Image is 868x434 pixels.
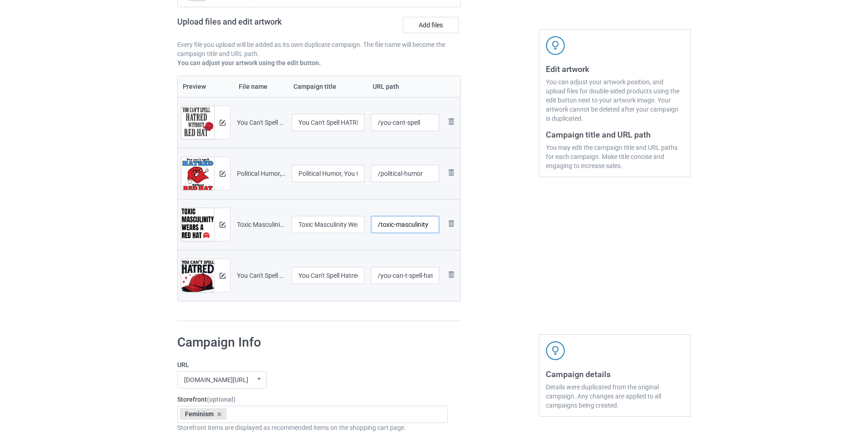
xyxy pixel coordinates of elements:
div: You Can't Spell HATRED Without RED HAT shirt.png [237,118,285,127]
p: Every file you upload will be added as its own duplicate campaign. The file name will become the ... [177,40,461,58]
b: You can adjust your artwork using the edit button. [177,59,321,66]
div: You can adjust your artwork position, and upload files for double-sided products using the edit b... [546,77,684,123]
img: svg+xml;base64,PD94bWwgdmVyc2lvbj0iMS4wIiBlbmNvZGluZz0iVVRGLTgiPz4KPHN2ZyB3aWR0aD0iMTRweCIgaGVpZ2... [220,171,226,177]
img: svg+xml;base64,PD94bWwgdmVyc2lvbj0iMS4wIiBlbmNvZGluZz0iVVRGLTgiPz4KPHN2ZyB3aWR0aD0iMjhweCIgaGVpZ2... [446,218,457,229]
div: Toxic Masculinity Wears A Red Hat.png [237,220,285,229]
div: Feminism [180,408,226,419]
h1: Campaign Info [177,334,448,351]
div: Details were duplicated from the original campaign. Any changes are applied to all campaigns bein... [546,383,684,410]
h3: Campaign title and URL path [546,129,684,140]
img: svg+xml;base64,PD94bWwgdmVyc2lvbj0iMS4wIiBlbmNvZGluZz0iVVRGLTgiPz4KPHN2ZyB3aWR0aD0iMjhweCIgaGVpZ2... [446,167,457,178]
label: Storefront [177,395,448,404]
th: File name [234,76,288,97]
div: You may edit the campaign title and URL paths for each campaign. Make title concise and engaging ... [546,143,684,170]
h3: Campaign details [546,369,684,379]
label: Add files [403,17,459,33]
img: original.png [181,208,214,247]
img: svg+xml;base64,PD94bWwgdmVyc2lvbj0iMS4wIiBlbmNvZGluZz0iVVRGLTgiPz4KPHN2ZyB3aWR0aD0iMjhweCIgaGVpZ2... [446,269,457,280]
label: URL [177,360,448,369]
th: URL path [368,76,443,97]
img: svg+xml;base64,PD94bWwgdmVyc2lvbj0iMS4wIiBlbmNvZGluZz0iVVRGLTgiPz4KPHN2ZyB3aWR0aD0iNDJweCIgaGVpZ2... [546,36,565,55]
div: Political Humor, You Can't Spell Hatred Without Red Hat.png [237,169,285,178]
th: Campaign title [288,76,368,97]
div: [DOMAIN_NAME][URL] [184,377,248,383]
img: original.png [181,157,214,196]
th: Preview [178,76,234,97]
span: (optional) [207,396,236,403]
img: svg+xml;base64,PD94bWwgdmVyc2lvbj0iMS4wIiBlbmNvZGluZz0iVVRGLTgiPz4KPHN2ZyB3aWR0aD0iMTRweCIgaGVpZ2... [220,273,226,279]
h2: Upload files and edit artwork [177,17,347,34]
img: svg+xml;base64,PD94bWwgdmVyc2lvbj0iMS4wIiBlbmNvZGluZz0iVVRGLTgiPz4KPHN2ZyB3aWR0aD0iMTRweCIgaGVpZ2... [220,120,226,126]
img: svg+xml;base64,PD94bWwgdmVyc2lvbj0iMS4wIiBlbmNvZGluZz0iVVRGLTgiPz4KPHN2ZyB3aWR0aD0iMTRweCIgaGVpZ2... [220,222,226,228]
img: original.png [181,106,214,145]
div: Storefront items are displayed as recommended items on the shopping cart page. [177,423,448,432]
img: svg+xml;base64,PD94bWwgdmVyc2lvbj0iMS4wIiBlbmNvZGluZz0iVVRGLTgiPz4KPHN2ZyB3aWR0aD0iMjhweCIgaGVpZ2... [446,116,457,127]
img: original.png [181,259,214,306]
div: You Can't Spell Hatred Without Red Hat T-Shirt.png [237,271,285,280]
img: svg+xml;base64,PD94bWwgdmVyc2lvbj0iMS4wIiBlbmNvZGluZz0iVVRGLTgiPz4KPHN2ZyB3aWR0aD0iNDJweCIgaGVpZ2... [546,341,565,360]
h3: Edit artwork [546,64,684,74]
